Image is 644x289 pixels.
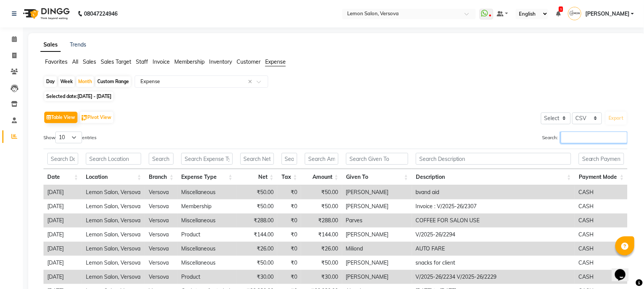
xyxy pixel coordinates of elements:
input: Search Payment Mode [579,153,624,165]
td: Miliond [342,242,412,256]
td: V/2025-26/2234 V/2025-26/2229 [412,270,575,284]
td: ₹50.00 [301,256,342,270]
input: Search Branch [149,153,174,165]
td: ₹144.00 [301,228,342,242]
a: 1 [556,10,560,17]
a: Sales [40,38,61,52]
td: bvand aid [412,185,575,199]
td: ₹0 [277,199,301,214]
td: Lemon Salon, Versova [82,270,145,284]
td: ₹26.00 [237,242,278,256]
td: Lemon Salon, Versova [82,185,145,199]
td: Lemon Salon, Versova [82,256,145,270]
td: AUTO FARE [412,242,575,256]
td: ₹50.00 [301,199,342,214]
td: ₹50.00 [237,256,278,270]
th: Net: activate to sort column ascending [237,169,278,185]
td: ₹0 [277,228,301,242]
td: Versova [145,228,177,242]
td: CASH [575,185,628,199]
td: Miscellaneous [177,185,237,199]
td: Lemon Salon, Versova [82,199,145,214]
button: Pivot View [80,112,113,123]
th: Branch: activate to sort column ascending [145,169,177,185]
td: ₹0 [277,185,301,199]
input: Search Net [240,153,274,165]
td: CASH [575,270,628,284]
td: ₹26.00 [301,242,342,256]
th: Expense Type: activate to sort column ascending [177,169,236,185]
td: ₹0 [277,242,301,256]
label: Search: [543,132,628,143]
td: [DATE] [43,214,82,228]
td: [PERSON_NAME] [342,228,412,242]
span: [PERSON_NAME] [585,10,630,18]
td: ₹144.00 [237,228,278,242]
td: CASH [575,228,628,242]
td: Lemon Salon, Versova [82,242,145,256]
td: [PERSON_NAME] [342,256,412,270]
input: Search: [561,132,628,143]
td: ₹288.00 [237,214,278,228]
th: Payment Mode: activate to sort column ascending [575,169,628,185]
td: Versova [145,242,177,256]
td: Product [177,228,237,242]
td: Versova [145,199,177,214]
td: ₹30.00 [237,270,278,284]
span: Clear all [248,78,254,86]
label: Show entries [43,132,97,143]
th: Description: activate to sort column ascending [412,169,575,185]
td: COFFEE FOR SALON USE [412,214,575,228]
td: ₹0 [277,214,301,228]
th: Location: activate to sort column ascending [82,169,145,185]
span: Staff [136,58,148,65]
td: ₹0 [277,256,301,270]
td: [DATE] [43,228,82,242]
th: Tax: activate to sort column ascending [278,169,301,185]
span: Invoice [153,58,170,65]
div: Day [44,76,57,87]
span: Sales [83,58,96,65]
td: ₹30.00 [301,270,342,284]
td: CASH [575,242,628,256]
td: Invoice : V/2025-26/2307 [412,199,575,214]
div: Custom Range [95,76,131,87]
td: Membership [177,199,237,214]
td: Versova [145,256,177,270]
td: Miscellaneous [177,214,237,228]
span: All [72,58,78,65]
span: Favorites [45,58,68,65]
button: Table View [44,112,77,123]
td: V/2025-26/2294 [412,228,575,242]
span: Inventory [209,58,232,65]
td: ₹50.00 [237,199,278,214]
td: snacks for client [412,256,575,270]
td: CASH [575,199,628,214]
select: Showentries [55,132,82,143]
span: Membership [174,58,204,65]
td: [DATE] [43,242,82,256]
span: [DATE] - [DATE] [77,93,111,99]
td: Product [177,270,237,284]
img: logo [19,3,72,24]
td: Lemon Salon, Versova [82,228,145,242]
td: [DATE] [43,270,82,284]
th: Date: activate to sort column ascending [43,169,82,185]
input: Search Expense Type [181,153,232,165]
span: Sales Target [101,58,131,65]
input: Search Amount [305,153,338,165]
img: Riyaz Zubair Khan [568,7,581,20]
input: Search Tax [282,153,298,165]
div: Month [76,76,94,87]
td: Miscellaneous [177,256,237,270]
div: Week [58,76,75,87]
b: 08047224946 [84,3,118,24]
input: Search Date [47,153,78,165]
td: ₹288.00 [301,214,342,228]
td: Versova [145,270,177,284]
td: CASH [575,214,628,228]
input: Search Location [86,153,142,165]
input: Search Given To [346,153,408,165]
span: 1 [559,6,563,12]
td: [PERSON_NAME] [342,270,412,284]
